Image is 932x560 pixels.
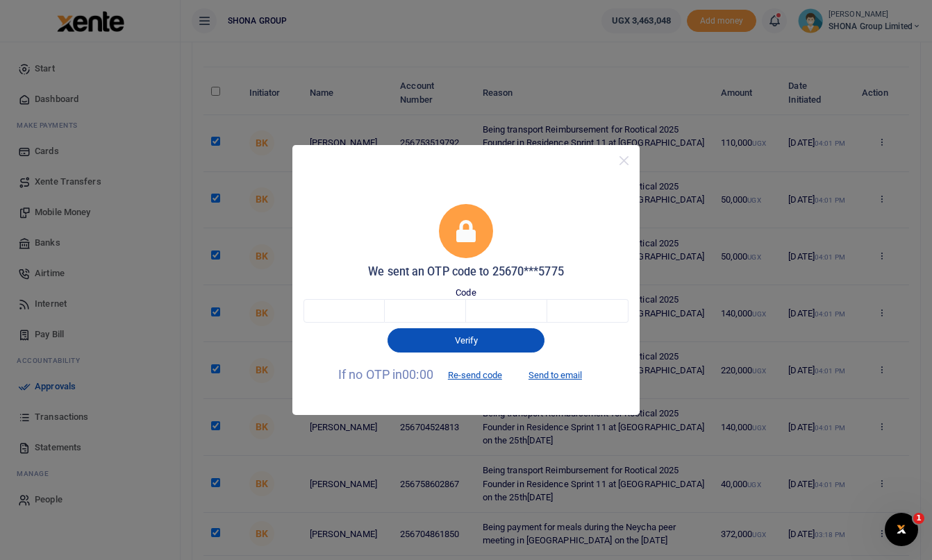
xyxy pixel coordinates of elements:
[456,286,476,300] label: Code
[885,513,918,546] iframe: Intercom live chat
[402,367,433,382] span: 00:00
[913,513,924,524] span: 1
[388,328,544,352] button: Verify
[303,265,629,279] h5: We sent an OTP code to 25670***5775
[517,364,594,387] button: Send to email
[338,367,514,382] span: If no OTP in
[436,364,514,387] button: Re-send code
[614,151,634,171] button: Close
